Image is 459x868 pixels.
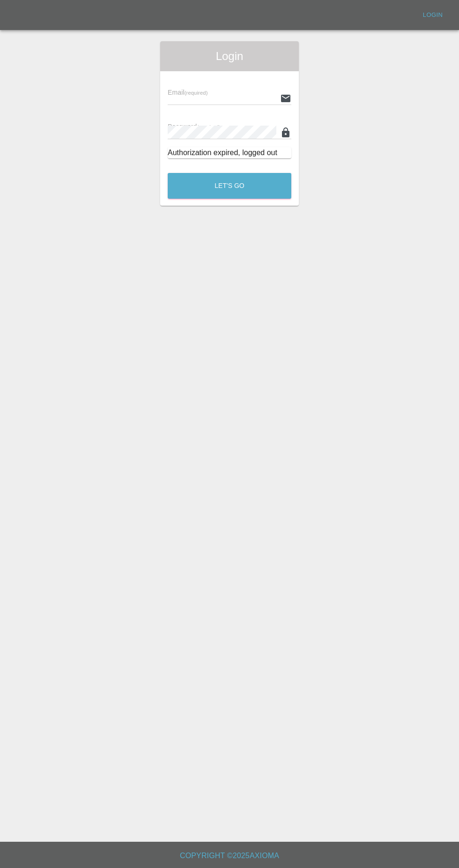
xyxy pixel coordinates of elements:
[168,147,291,158] div: Authorization expired, logged out
[418,8,448,22] a: Login
[168,49,291,64] span: Login
[168,123,220,130] span: Password
[168,173,291,199] button: Let's Go
[197,124,221,130] small: (required)
[185,90,208,96] small: (required)
[168,89,207,96] span: Email
[7,849,452,862] h6: Copyright © 2025 Axioma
